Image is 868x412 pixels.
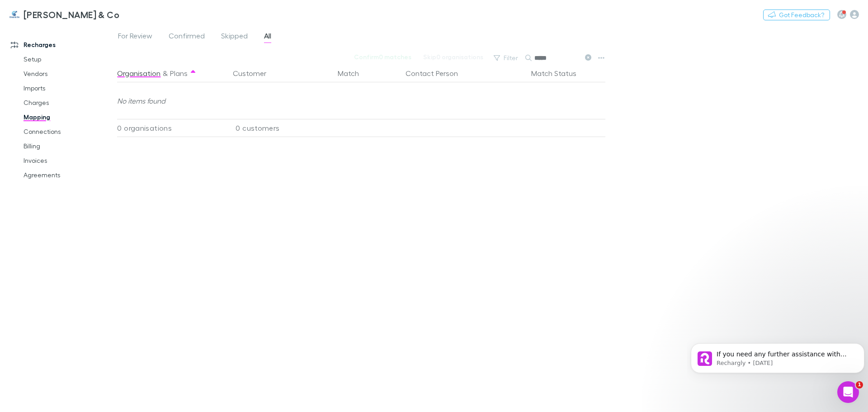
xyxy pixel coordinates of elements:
img: Cruz & Co's Logo [9,9,20,20]
button: Filter [489,52,524,63]
div: 0 customers [226,119,334,137]
iframe: Intercom notifications message [687,324,868,388]
button: Skip0 organisations [417,52,489,62]
button: Customer [233,64,277,82]
span: 1 [856,381,863,388]
h3: [PERSON_NAME] & Co [24,9,119,20]
a: Charges [14,95,122,110]
a: Mapping [14,110,122,124]
a: Agreements [14,168,122,182]
a: Imports [14,81,122,95]
a: Setup [14,52,122,66]
a: Recharges [2,38,122,52]
a: Vendors [14,66,122,81]
a: Invoices [14,153,122,168]
span: For Review [118,31,152,43]
iframe: Intercom live chat [837,381,859,403]
button: Contact Person [406,64,469,82]
span: Confirmed [169,31,205,43]
div: 0 organisations [117,119,226,137]
a: [PERSON_NAME] & Co [4,4,125,25]
button: Match Status [531,64,587,82]
span: All [264,31,271,43]
button: Match [338,64,370,82]
button: Got Feedback? [763,9,830,20]
button: Organisation [117,64,160,82]
a: Connections [14,124,122,139]
span: Skipped [221,31,248,43]
a: Billing [14,139,122,153]
div: & [117,64,222,82]
button: Confirm0 matches [348,52,417,62]
div: No items found [117,83,600,119]
button: Plans [170,64,188,82]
